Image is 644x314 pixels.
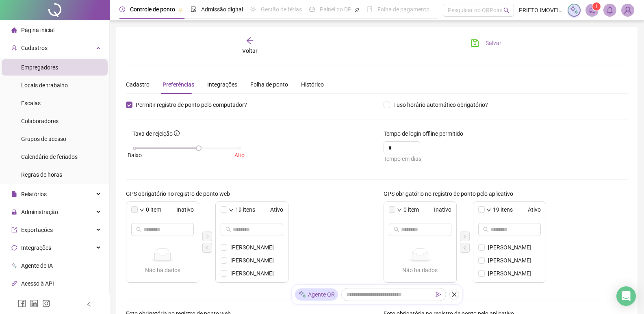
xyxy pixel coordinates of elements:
[18,299,26,308] span: facebook
[595,4,598,9] span: 1
[230,256,283,265] span: [PERSON_NAME]
[483,227,489,232] span: search
[295,288,338,301] div: Agente QR
[229,208,234,212] span: down
[21,154,78,160] span: Calendário de feriados
[588,6,596,14] span: notification
[21,45,48,51] span: Cadastros
[11,209,17,215] span: lock
[493,205,513,214] span: 19 itens
[473,254,546,267] li: ALINE RIBEIRO DOS SANTOS
[216,267,288,280] li: AMANDA RIBEIRO DOS SANTOS
[130,266,195,275] div: Não há dados
[488,243,541,252] span: [PERSON_NAME]
[235,205,255,214] span: 19 itens
[261,6,302,13] span: Gestão de férias
[387,266,453,275] div: Não há dados
[216,254,288,267] li: ALINE RIBEIRO DOS SANTOS
[21,227,53,233] span: Exportações
[21,27,54,33] span: Página inicial
[514,205,541,214] span: Ativo
[21,136,66,142] span: Grupos de acesso
[11,45,17,51] span: user-add
[21,64,58,71] span: Empregadores
[473,280,546,293] li: ANA CAROLINA MASSIN MOREIRA
[384,154,628,163] div: Tempo em dias
[390,100,491,109] span: Fuso horário automático obrigatório?
[394,227,399,232] span: search
[250,6,256,12] span: sun
[132,100,250,109] span: Permitir registro de ponto pelo computador?
[126,80,150,89] div: Cadastro
[11,27,17,33] span: home
[21,209,58,215] span: Administração
[136,227,142,232] span: search
[250,80,288,89] div: Folha de ponto
[570,6,579,15] img: sparkle-icon.fc2bf0ac1784a2077858766a79e2daf3.svg
[592,2,601,11] sup: 1
[216,280,288,293] li: ANA CAROLINA MASSIN MOREIRA
[616,286,636,306] div: Open Intercom Messenger
[301,80,324,89] div: Histórico
[234,151,245,160] span: Alto
[486,208,491,212] span: down
[257,205,283,214] span: Ativo
[146,205,161,214] span: 0 item
[622,4,634,16] img: 76144
[309,6,315,12] span: dashboard
[207,80,237,89] div: Integrações
[367,6,373,12] span: book
[132,129,180,138] div: Taxa de rejeição
[130,6,175,13] span: Controle de ponto
[21,82,68,89] span: Locais de trabalho
[216,241,288,254] li: ALINE CRISTINE SILVA MARTINS
[486,39,501,48] span: Salvar
[119,6,125,12] span: clock-circle
[298,290,306,299] img: sparkle-icon.fc2bf0ac1784a2077858766a79e2daf3.svg
[174,130,180,136] span: info-circle
[606,6,614,14] span: bell
[384,129,468,138] label: Tempo de login offline permitido
[519,6,563,15] span: PRIETO IMOVEIS LTDA
[473,267,546,280] li: AMANDA RIBEIRO DOS SANTOS
[246,37,254,45] span: arrow-left
[30,299,38,308] span: linkedin
[473,241,546,254] li: ALINE CRISTINE SILVA MARTINS
[377,6,429,13] span: Folha de pagamento
[465,37,507,50] button: Salvar
[397,208,402,212] span: down
[21,118,59,124] span: Colaboradores
[191,6,196,12] span: file-done
[21,262,53,269] span: Agente de IA
[11,245,17,251] span: sync
[21,245,51,251] span: Integrações
[11,227,17,233] span: export
[242,48,258,54] span: Voltar
[230,282,283,291] span: [PERSON_NAME]
[230,243,283,252] span: [PERSON_NAME]
[488,282,541,291] span: [PERSON_NAME]
[503,7,510,13] span: search
[11,191,17,197] span: file
[21,171,62,178] span: Regras de horas
[384,189,518,198] label: GPS obrigatório no registro de ponto pelo aplicativo
[421,205,451,214] span: Inativo
[21,280,54,287] span: Acesso à API
[21,191,47,197] span: Relatórios
[230,269,283,278] span: [PERSON_NAME]
[128,151,142,160] span: Baixo
[163,205,194,214] span: Inativo
[451,292,457,297] span: close
[42,299,50,308] span: instagram
[355,7,360,12] span: pushpin
[11,281,17,286] span: api
[488,256,541,265] span: [PERSON_NAME]
[436,292,441,297] span: send
[471,39,479,47] span: save
[178,7,183,12] span: pushpin
[226,227,231,232] span: search
[86,301,92,307] span: left
[139,208,144,212] span: down
[163,81,194,88] span: Preferências
[403,205,419,214] span: 0 item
